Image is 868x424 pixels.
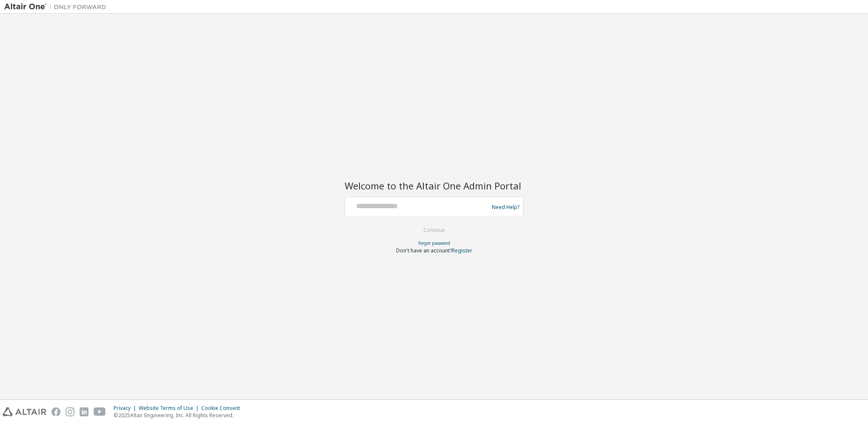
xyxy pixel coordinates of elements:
a: Register [452,247,472,254]
img: facebook.svg [51,407,60,416]
div: Privacy [114,405,139,412]
div: Website Terms of Use [139,405,201,412]
a: Need Help? [492,207,520,207]
img: altair_logo.svg [3,407,46,416]
span: Don't have an account? [396,247,452,254]
a: Forgot password [418,240,450,246]
img: instagram.svg [66,407,74,416]
p: © 2025 Altair Engineering, Inc. All Rights Reserved. [114,412,245,419]
img: linkedin.svg [80,407,89,416]
img: youtube.svg [94,407,106,416]
h2: Welcome to the Altair One Admin Portal [345,180,523,192]
img: Altair One [4,3,111,11]
div: Cookie Consent [201,405,245,412]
